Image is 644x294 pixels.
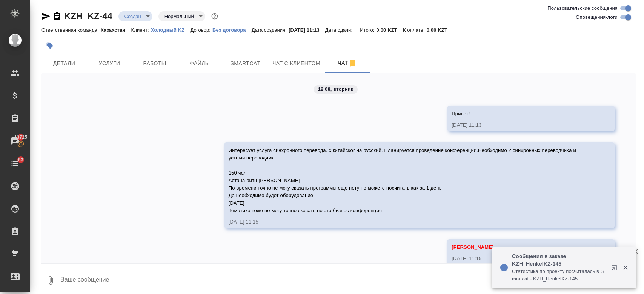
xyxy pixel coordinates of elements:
[227,59,263,68] span: Smartcat
[91,59,128,68] span: Услуги
[318,86,354,93] p: 12.08, вторник
[289,27,325,33] p: [DATE] 11:13
[41,27,101,33] p: Ответственная команда:
[190,27,212,33] p: Договор:
[182,59,218,68] span: Файлы
[229,218,588,226] div: [DATE] 11:15
[10,133,32,141] span: 13725
[151,26,191,33] a: Холодный KZ
[52,12,61,21] button: Скопировать ссылку
[329,58,366,68] span: Чат
[2,132,28,150] a: 13725
[212,26,252,33] a: Без договора
[2,154,28,173] a: 63
[325,27,354,33] p: Дата сдачи:
[46,59,82,68] span: Детали
[64,11,112,21] a: KZH_KZ-44
[452,244,493,250] span: [PERSON_NAME]
[158,11,205,21] div: Создан
[377,27,403,33] p: 0,00 KZT
[14,156,28,164] span: 63
[118,11,152,21] div: Создан
[360,27,376,33] p: Итого:
[272,59,320,68] span: Чат с клиентом
[512,253,606,268] p: Сообщения в заказе KZH_HenkelKZ-145
[212,27,252,33] p: Без договора
[512,268,606,283] p: Cтатистика по проекту посчиталась в Smartcat - KZH_HenkelKZ-145
[131,27,151,33] p: Клиент:
[137,59,173,68] span: Работы
[547,5,618,12] span: Пользовательские сообщения
[101,27,131,33] p: Казахстан
[41,37,58,54] button: Добавить тэг
[452,111,470,116] span: Привет!
[151,27,191,33] p: Холодный KZ
[427,27,453,33] p: 0,00 KZT
[576,14,618,21] span: Оповещения-логи
[452,121,588,129] div: [DATE] 11:13
[162,13,196,20] button: Нормальный
[618,264,633,271] button: Закрыть
[452,255,588,262] div: [DATE] 11:15
[403,27,427,33] p: К оплате:
[41,12,51,21] button: Скопировать ссылку для ЯМессенджера
[229,147,582,213] span: Интересует услуга синхронного перевода. с китайског на русский. Планируется проведение конференци...
[122,13,143,20] button: Создан
[252,27,289,33] p: Дата создания:
[607,260,625,278] button: Открыть в новой вкладке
